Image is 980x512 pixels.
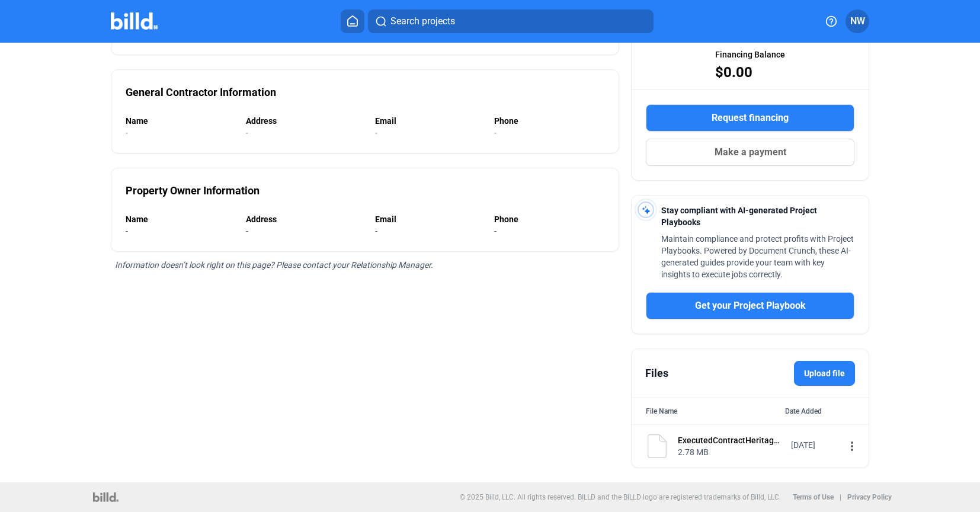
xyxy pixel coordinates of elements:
[794,361,855,386] label: Upload file
[115,260,433,270] span: Information doesn’t look right on this page? Please contact your Relationship Manager.
[126,115,234,127] div: Name
[645,434,669,458] img: document
[368,9,654,33] button: Search projects
[390,14,455,28] span: Search projects
[246,128,248,137] span: -
[646,104,854,132] button: Request financing
[791,439,838,451] div: [DATE]
[126,128,128,137] span: -
[375,128,377,137] span: -
[494,213,604,225] div: Phone
[785,405,854,417] div: Date Added
[126,183,260,199] div: Property Owner Information
[850,14,865,28] span: NW
[678,434,783,446] div: ExecutedContractHeritageHallWindows.pdf
[840,493,841,501] p: |
[246,213,363,225] div: Address
[126,84,276,101] div: General Contractor Information
[715,63,752,82] span: $0.00
[846,9,869,33] button: NW
[661,206,817,227] span: Stay compliant with AI-generated Project Playbooks
[695,299,806,313] span: Get your Project Playbook
[661,234,854,279] span: Maintain compliance and protect profits with Project Playbooks. Powered by Document Crunch, these...
[715,49,785,60] span: Financing Balance
[111,12,158,30] img: Billd Company Logo
[93,492,119,502] img: logo
[646,292,854,319] button: Get your Project Playbook
[678,446,783,458] div: 2.78 MB
[126,226,128,236] span: -
[715,145,786,159] span: Make a payment
[646,139,854,166] button: Make a payment
[494,128,497,137] span: -
[126,213,234,225] div: Name
[375,213,482,225] div: Email
[375,226,377,236] span: -
[494,115,604,127] div: Phone
[847,493,892,501] b: Privacy Policy
[645,365,668,382] div: Files
[793,493,834,501] b: Terms of Use
[375,115,482,127] div: Email
[494,226,497,236] span: -
[246,226,248,236] span: -
[646,405,677,417] div: File Name
[845,439,859,453] mat-icon: more_vert
[246,115,363,127] div: Address
[460,493,781,501] p: © 2025 Billd, LLC. All rights reserved. BILLD and the BILLD logo are registered trademarks of Bil...
[712,111,789,125] span: Request financing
